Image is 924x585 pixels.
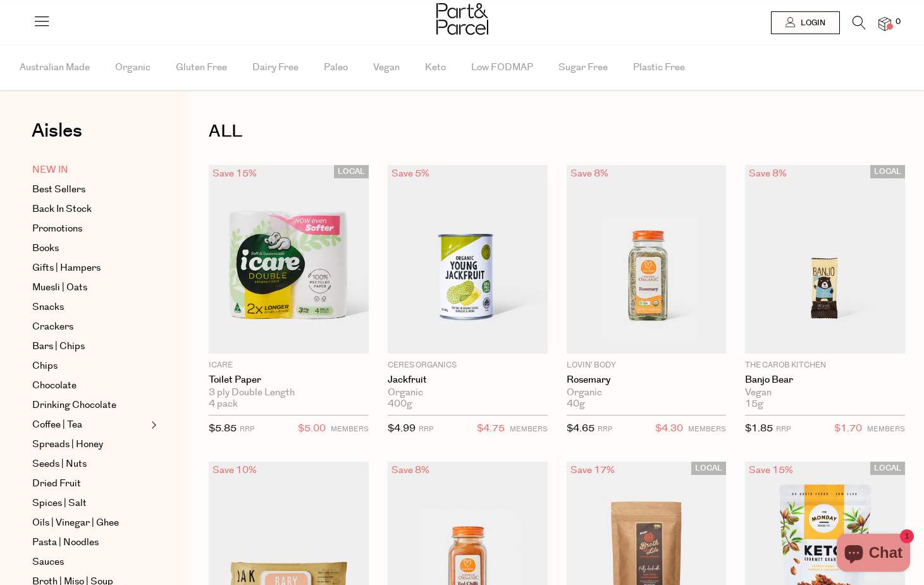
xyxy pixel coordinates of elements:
[209,387,369,398] div: 3 ply Double Length
[745,398,763,410] span: 15g
[32,280,87,295] span: Muesli | Oats
[32,555,147,570] a: Sauces
[32,261,101,276] span: Gifts | Hampers
[834,421,862,437] span: $1.70
[688,424,726,434] small: MEMBERS
[176,46,227,90] span: Gluten Free
[32,182,85,197] span: Best Sellers
[878,17,891,30] a: 0
[32,515,147,531] a: Oils | Vinegar | Ghee
[598,424,612,434] small: RRP
[776,424,791,434] small: RRP
[373,46,400,90] span: Vegan
[567,360,727,371] p: Lovin' Body
[32,261,147,276] a: Gifts | Hampers
[745,360,905,371] p: The Carob Kitchen
[209,165,261,182] div: Save 15%
[334,165,369,178] span: LOCAL
[745,165,905,354] img: Banjo Bear
[745,374,905,386] a: Banjo Bear
[32,163,68,178] span: NEW IN
[32,163,147,178] a: NEW IN
[388,398,412,410] span: 400g
[240,424,254,434] small: RRP
[388,374,548,386] a: Jackfruit
[32,359,58,374] span: Chips
[32,280,147,295] a: Muesli | Oats
[567,374,727,386] a: Rosemary
[209,462,261,479] div: Save 10%
[655,421,683,437] span: $4.30
[32,221,82,237] span: Promotions
[32,476,147,491] a: Dried Fruit
[32,496,147,511] a: Spices | Salt
[32,339,85,354] span: Bars | Chips
[32,437,103,452] span: Spreads | Honey
[436,3,488,35] img: Part&Parcel
[32,378,147,393] a: Chocolate
[870,165,905,178] span: LOCAL
[388,165,433,182] div: Save 5%
[32,417,82,433] span: Coffee | Tea
[32,241,147,256] a: Books
[32,457,147,472] a: Seeds | Nuts
[32,300,64,315] span: Snacks
[798,18,825,28] span: Login
[32,496,87,511] span: Spices | Salt
[388,422,416,435] span: $4.99
[691,462,726,475] span: LOCAL
[209,422,237,435] span: $5.85
[32,555,64,570] span: Sauces
[32,515,119,531] span: Oils | Vinegar | Ghee
[298,421,326,437] span: $5.00
[32,457,87,472] span: Seeds | Nuts
[567,462,619,479] div: Save 17%
[510,424,548,434] small: MEMBERS
[567,387,727,398] div: Organic
[32,417,147,433] a: Coffee | Tea
[471,46,533,90] span: Low FODMAP
[209,398,238,410] span: 4 pack
[32,202,92,217] span: Back In Stock
[148,417,157,433] button: Expand/Collapse Coffee | Tea
[252,46,299,90] span: Dairy Free
[209,374,369,386] a: Toilet Paper
[745,387,905,398] div: Vegan
[425,46,446,90] span: Keto
[388,360,548,371] p: Ceres Organics
[745,462,797,479] div: Save 15%
[32,202,147,217] a: Back In Stock
[331,424,369,434] small: MEMBERS
[567,422,594,435] span: $4.65
[115,46,151,90] span: Organic
[771,11,840,34] a: Login
[388,165,548,354] img: Jackfruit
[32,535,147,550] a: Pasta | Noodles
[388,387,548,398] div: Organic
[633,46,685,90] span: Plastic Free
[32,476,81,491] span: Dried Fruit
[32,117,82,145] span: Aisles
[32,319,147,335] a: Crackers
[567,398,585,410] span: 40g
[32,300,147,315] a: Snacks
[32,319,73,335] span: Crackers
[209,360,369,371] p: icare
[567,165,612,182] div: Save 8%
[870,462,905,475] span: LOCAL
[209,165,369,354] img: Toilet Paper
[32,398,147,413] a: Drinking Chocolate
[32,121,82,153] a: Aisles
[20,46,90,90] span: Australian Made
[32,182,147,197] a: Best Sellers
[558,46,608,90] span: Sugar Free
[32,339,147,354] a: Bars | Chips
[833,534,914,575] inbox-online-store-chat: Shopify online store chat
[388,462,433,479] div: Save 8%
[209,117,905,146] h1: ALL
[32,359,147,374] a: Chips
[477,421,505,437] span: $4.75
[324,46,348,90] span: Paleo
[567,165,727,354] img: Rosemary
[892,16,904,28] span: 0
